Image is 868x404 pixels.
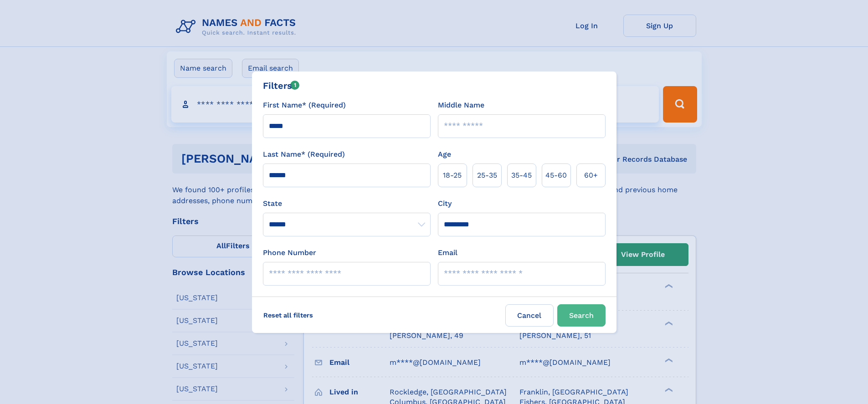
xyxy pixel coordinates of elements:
label: City [438,198,452,209]
span: 25‑35 [477,170,497,181]
div: Filters [263,79,300,92]
span: 60+ [584,170,598,181]
span: 18‑25 [443,170,462,181]
span: 35‑45 [511,170,532,181]
label: Middle Name [438,100,484,111]
span: 45‑60 [545,170,567,181]
label: First Name* (Required) [263,100,346,111]
label: Last Name* (Required) [263,149,345,160]
button: Search [557,304,606,327]
label: Reset all filters [257,304,319,326]
label: Email [438,247,457,258]
label: Age [438,149,451,160]
label: State [263,198,431,209]
label: Phone Number [263,247,316,258]
label: Cancel [505,304,554,327]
